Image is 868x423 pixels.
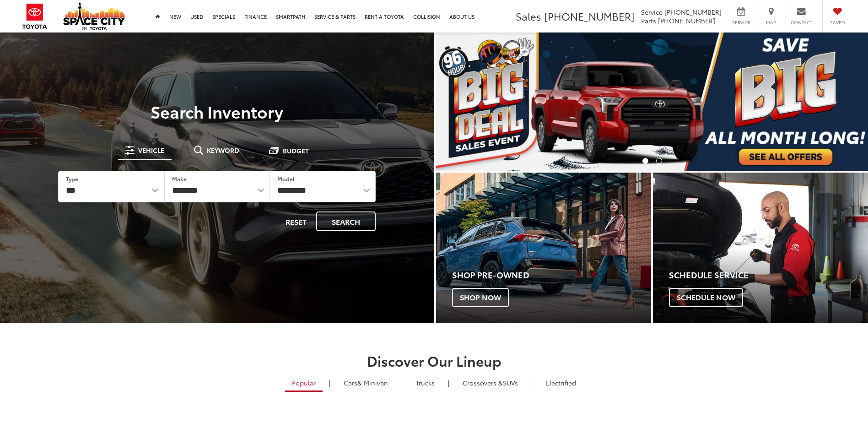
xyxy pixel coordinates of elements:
[436,173,651,323] a: Shop Pre-Owned Shop Now
[66,175,78,183] label: Type
[658,16,715,25] span: [PHONE_NUMBER]
[761,19,781,26] span: Map
[278,211,314,231] button: Reset
[138,147,164,153] span: Vehicle
[664,7,722,16] span: [PHONE_NUMBER]
[337,375,395,390] a: Cars
[529,378,535,387] li: |
[357,378,388,387] span: & Minivan
[791,19,812,26] span: Contact
[409,375,442,390] a: Trucks
[452,271,651,280] h4: Shop Pre-Owned
[669,271,868,280] h4: Schedule Service
[327,378,333,387] li: |
[285,375,323,392] a: Popular
[112,353,757,368] h2: Discover Our Lineup
[38,102,396,120] h3: Search Inventory
[63,2,125,30] img: Space City Toyota
[207,147,239,153] span: Keyword
[653,173,868,323] div: Toyota
[446,378,452,387] li: |
[277,175,295,183] label: Model
[172,175,187,183] label: Make
[803,51,868,152] button: Click to view next picture.
[641,16,656,25] span: Parts
[436,173,651,323] div: Toyota
[283,147,309,154] span: Budget
[669,288,743,307] span: Schedule Now
[456,375,525,390] a: SUVs
[641,7,663,16] span: Service
[827,19,847,26] span: Saved
[516,9,541,23] span: Sales
[452,288,509,307] span: Shop Now
[642,158,648,164] li: Go to slide number 1.
[436,51,501,152] button: Click to view previous picture.
[539,375,583,390] a: Electrified
[731,19,751,26] span: Service
[316,211,376,231] button: Search
[544,9,635,23] span: [PHONE_NUMBER]
[399,378,405,387] li: |
[463,378,503,387] span: Crossovers &
[653,173,868,323] a: Schedule Service Schedule Now
[656,158,662,164] li: Go to slide number 2.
